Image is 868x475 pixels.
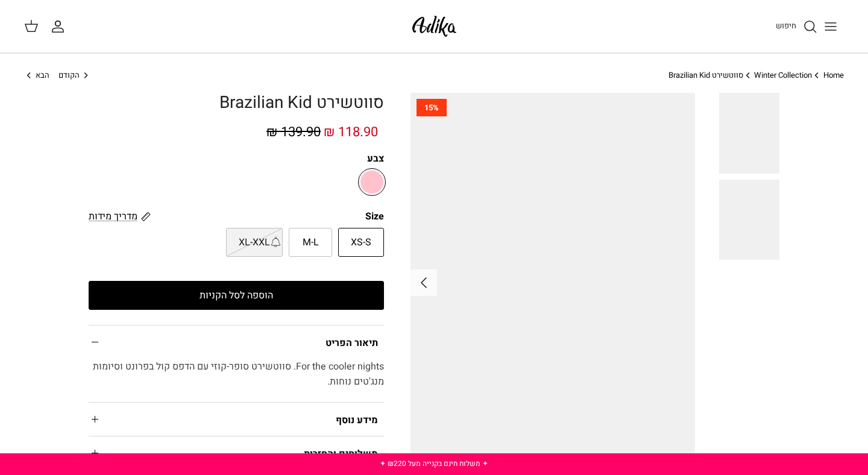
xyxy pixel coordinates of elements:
[51,19,70,34] a: החשבון שלי
[89,326,384,359] summary: תיאור הפריט
[239,235,270,251] span: XL-XXL
[58,69,80,81] span: הקודם
[410,269,437,296] button: Next
[89,209,137,224] span: מדריך מידות
[776,20,796,31] span: חיפוש
[817,13,844,40] button: Toggle menu
[365,210,384,223] legend: Size
[24,70,844,81] nav: Breadcrumbs
[89,93,384,113] h1: סווטשירט Brazilian Kid
[36,69,49,81] span: הבא
[303,235,319,251] span: M-L
[89,403,384,436] summary: מידע נוסף
[324,122,378,142] span: 118.90 ₪
[24,70,49,81] a: הבא
[89,436,384,470] summary: משלוחים והחזרות
[823,69,844,81] a: Home
[89,281,384,310] button: הוספה לסל הקניות
[266,122,321,142] span: 139.90 ₪
[754,69,812,81] a: Winter Collection
[58,70,91,81] a: הקודם
[776,19,817,34] a: חיפוש
[668,69,743,81] a: סווטשירט Brazilian Kid
[380,458,488,469] a: ✦ משלוח חינם בקנייה מעל ₪220 ✦
[351,235,371,251] span: XS-S
[89,359,384,402] div: For the cooler nights. סווטשירט סופר-קוזי עם הדפס קול בפרונט וסיומות מנג'טים נוחות.
[89,209,151,223] a: מדריך מידות
[409,12,460,40] img: Adika IL
[89,152,384,165] label: צבע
